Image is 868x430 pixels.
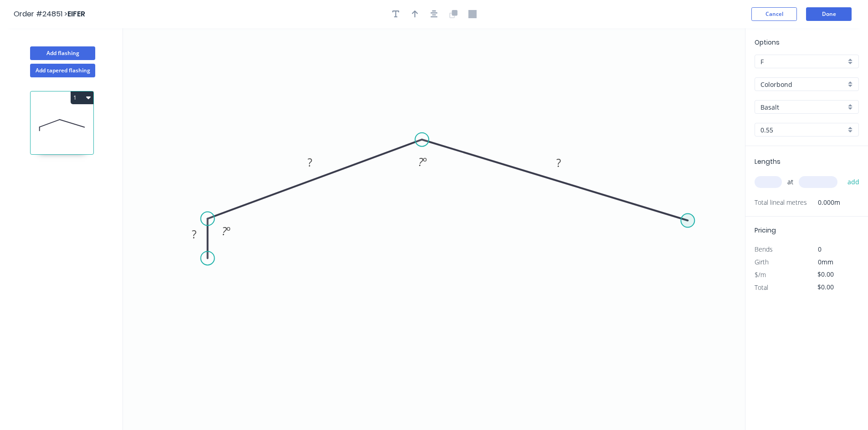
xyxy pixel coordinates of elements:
[751,7,797,21] button: Cancel
[308,155,312,170] tspan: ?
[226,223,231,238] tspan: º
[755,270,766,279] span: $/m
[755,283,768,292] span: Total
[30,46,95,60] button: Add flashing
[760,125,846,135] input: Thickness
[787,176,793,188] span: at
[755,196,807,209] span: Total lineal metres
[30,64,95,77] button: Add tapered flashing
[418,154,423,169] tspan: ?
[755,38,780,47] span: Options
[192,227,196,242] tspan: ?
[806,7,852,21] button: Done
[843,174,864,190] button: add
[818,258,833,266] span: 0mm
[755,258,769,266] span: Girth
[556,155,561,170] tspan: ?
[760,57,846,66] input: Price level
[807,196,840,209] span: 0.000m
[755,226,776,235] span: Pricing
[67,9,85,19] span: EIFER
[423,154,427,169] tspan: º
[755,245,773,253] span: Bends
[222,223,227,238] tspan: ?
[755,157,781,166] span: Lengths
[818,245,822,253] span: 0
[71,91,93,104] button: 1
[14,9,67,19] span: Order #24851 >
[760,80,846,89] input: Material
[123,28,745,430] svg: 0
[760,102,846,112] input: Colour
